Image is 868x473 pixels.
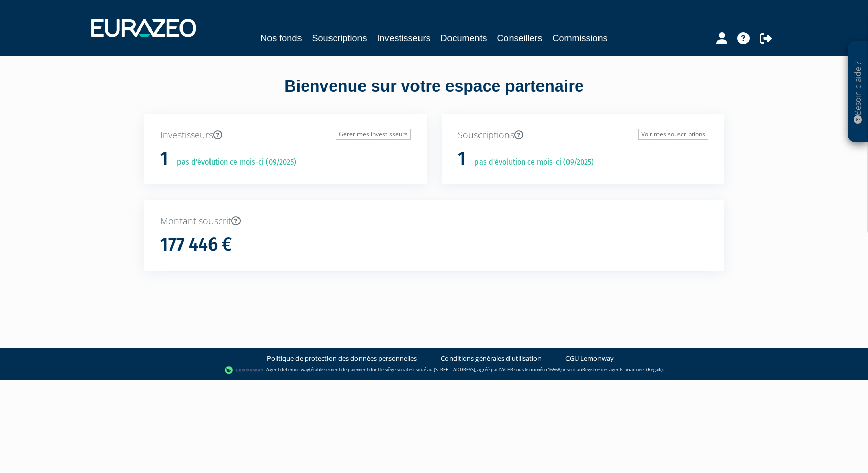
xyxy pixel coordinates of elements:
[267,353,417,363] a: Politique de protection des données personnelles
[336,129,411,140] a: Gérer mes investisseurs
[170,157,296,168] p: pas d'évolution ce mois-ci (09/2025)
[160,215,708,228] p: Montant souscrit
[91,19,196,37] img: 1732889491-logotype_eurazeo_blanc_rvb.png
[286,366,309,373] a: Lemonway
[582,366,663,373] a: Registre des agents financiers (Regafi)
[458,129,708,142] p: Souscriptions
[638,129,708,140] a: Voir mes souscriptions
[260,31,302,45] a: Nos fonds
[137,75,732,114] div: Bienvenue sur votre espace partenaire
[565,353,614,363] a: CGU Lemonway
[458,148,466,169] h1: 1
[497,31,543,45] a: Conseillers
[160,234,232,255] h1: 177 446 €
[377,31,430,45] a: Investisseurs
[225,365,264,375] img: logo-lemonway.png
[441,31,487,45] a: Documents
[852,46,864,138] p: Besoin d'aide ?
[10,365,858,375] div: - Agent de (établissement de paiement dont le siège social est situé au [STREET_ADDRESS], agréé p...
[441,353,542,363] a: Conditions générales d'utilisation
[553,31,608,45] a: Commissions
[467,157,594,168] p: pas d'évolution ce mois-ci (09/2025)
[312,31,367,45] a: Souscriptions
[160,129,411,142] p: Investisseurs
[160,148,168,169] h1: 1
